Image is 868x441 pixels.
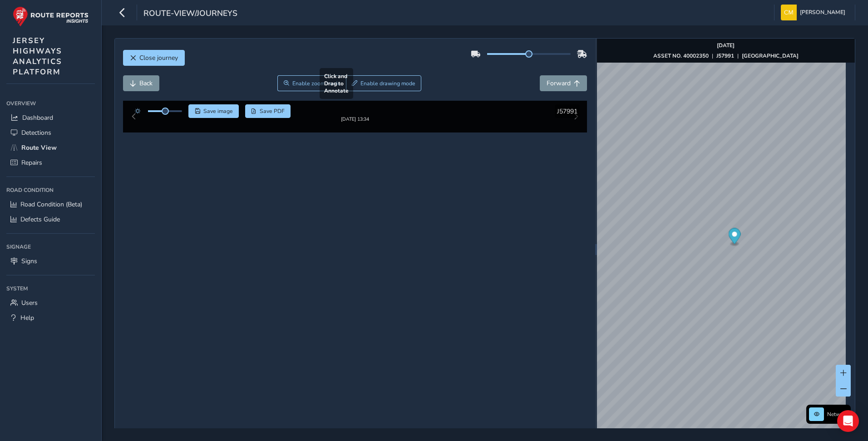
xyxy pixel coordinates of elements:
a: Dashboard [6,110,95,125]
div: Signage [6,240,95,254]
div: [DATE] 13:34 [341,116,369,122]
button: Back [123,75,159,91]
button: Forward [540,75,587,91]
button: Zoom [277,75,346,91]
span: Users [21,299,38,307]
span: Back [139,79,153,88]
span: Network [827,411,848,418]
span: Help [20,314,34,322]
span: Signs [21,257,37,265]
strong: [DATE] [717,42,735,49]
span: Road Condition (Beta) [20,200,82,209]
a: Route View [6,140,95,155]
strong: J57991 [716,52,734,59]
strong: ASSET NO. 40002350 [653,52,709,59]
img: rr logo [13,6,89,27]
a: Repairs [6,155,95,170]
span: Save image [203,108,233,115]
span: [PERSON_NAME] [800,5,845,20]
span: Detections [21,128,51,137]
a: Help [6,310,95,325]
span: Enable zoom mode [292,80,340,87]
button: Save [188,104,239,118]
span: route-view/journeys [143,8,237,20]
a: Users [6,295,95,310]
button: PDF [245,104,291,118]
img: diamond-layout [781,5,797,20]
span: Defects Guide [20,215,60,224]
span: Repairs [21,158,42,167]
span: Save PDF [260,108,285,115]
div: Map marker [728,228,740,247]
a: Signs [6,254,95,269]
button: Close journey [123,50,185,66]
span: Route View [21,143,57,152]
span: Enable drawing mode [360,80,415,87]
div: | | [653,52,799,59]
a: Road Condition (Beta) [6,197,95,212]
strong: [GEOGRAPHIC_DATA] [742,52,799,59]
div: Road Condition [6,183,95,197]
span: J57991 [557,107,577,116]
a: Defects Guide [6,212,95,227]
span: Dashboard [22,113,53,122]
button: Draw [346,75,422,91]
span: Forward [547,79,571,88]
div: Overview [6,97,95,110]
span: Close journey [139,54,178,62]
button: [PERSON_NAME] [781,5,848,20]
div: Open Intercom Messenger [837,410,859,432]
span: JERSEY HIGHWAYS ANALYTICS PLATFORM [13,35,62,77]
div: System [6,282,95,295]
a: Detections [6,125,95,140]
